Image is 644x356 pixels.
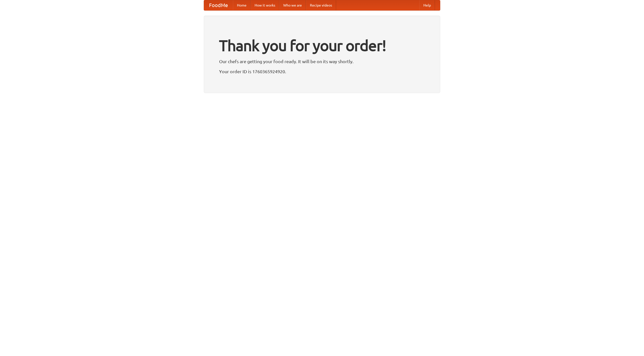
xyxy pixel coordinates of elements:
a: Home [233,0,251,10]
a: Recipe videos [306,0,336,10]
p: Our chefs are getting your food ready. It will be on its way shortly. [219,58,425,65]
a: FoodMe [204,0,233,10]
p: Your order ID is 1760365924920. [219,68,425,75]
h1: Thank you for your order! [219,33,425,58]
a: Help [419,0,435,10]
a: How it works [251,0,279,10]
a: Who we are [279,0,306,10]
